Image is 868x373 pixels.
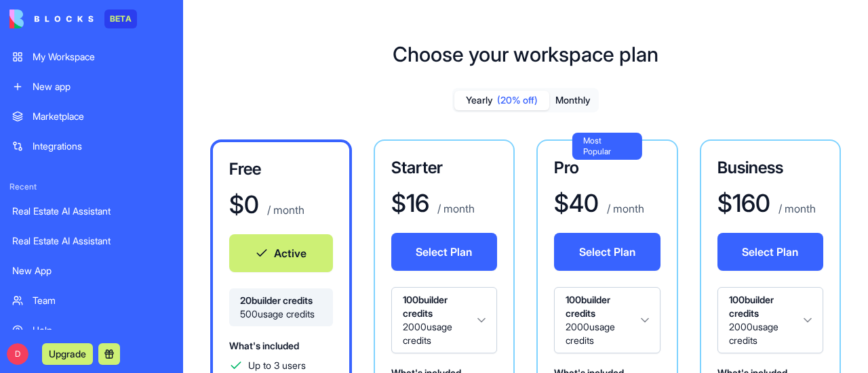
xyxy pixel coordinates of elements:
button: Select Plan [554,233,660,271]
a: My Workspace [4,43,179,70]
span: Recent [4,181,179,192]
button: Monthly [549,91,597,110]
div: Integrations [33,139,171,153]
div: BETA [104,9,137,28]
div: New app [33,80,171,93]
h3: Starter [391,157,498,179]
p: / month [264,202,304,218]
a: Real Estate AI Assistant [4,198,179,225]
button: Select Plan [717,233,824,271]
span: (20% off) [497,93,538,107]
div: Real Estate AI Assistant [12,204,171,218]
span: What's included [229,340,299,351]
div: Marketplace [33,110,171,123]
h3: Pro [554,157,660,179]
p: / month [604,200,644,217]
img: logo [9,9,94,28]
h3: Business [717,157,824,179]
a: Help [4,317,179,344]
h1: $ 40 [554,190,599,217]
span: 20 builder credits [240,294,322,307]
button: Upgrade [42,343,93,365]
h1: $ 0 [229,191,259,218]
span: 500 usage credits [240,307,322,321]
a: New App [4,257,179,284]
div: Team [33,294,171,307]
div: Help [33,324,171,337]
h1: Choose your workspace plan [393,42,658,66]
p: / month [776,200,816,217]
div: My Workspace [33,50,171,64]
a: Marketplace [4,103,179,130]
span: D [7,343,28,365]
div: Real Estate AI Assistant [12,234,171,248]
span: Up to 3 users [248,359,306,372]
a: Upgrade [42,347,93,360]
button: Yearly [454,91,549,110]
h1: $ 160 [717,190,770,217]
div: Most Popular [572,133,642,160]
button: Active [229,234,333,272]
a: Real Estate AI Assistant [4,227,179,255]
div: New App [12,264,171,278]
h3: Free [229,158,333,180]
a: BETA [9,9,137,28]
a: Team [4,287,179,314]
p: / month [435,200,475,217]
a: New app [4,73,179,100]
button: Select Plan [391,233,498,271]
h1: $ 16 [391,190,429,217]
a: Integrations [4,133,179,160]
